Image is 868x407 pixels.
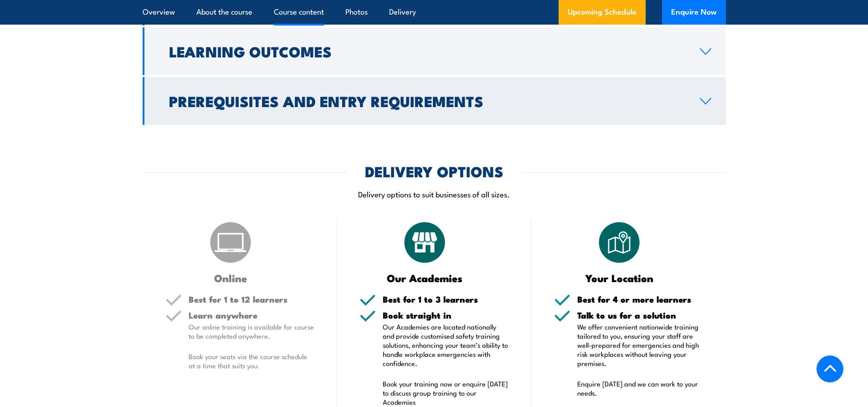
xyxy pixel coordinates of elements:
h5: Book straight in [383,311,508,319]
a: Learning Outcomes [143,27,726,75]
p: Enquire [DATE] and we can work to your needs. [577,379,703,397]
h5: Best for 4 or more learners [577,295,703,304]
h5: Learn anywhere [189,311,314,319]
h5: Best for 1 to 12 learners [189,295,314,304]
p: Our Academies are located nationally and provide customised safety training solutions, enhancing ... [383,322,508,368]
h3: Your Location [554,273,685,283]
a: Prerequisites and Entry Requirements [143,77,726,125]
p: Delivery options to suit businesses of all sizes. [143,189,726,199]
h3: Online [165,273,296,283]
h2: Prerequisites and Entry Requirements [169,94,685,107]
h5: Talk to us for a solution [577,311,703,319]
p: Our online training is available for course to be completed anywhere. [189,322,314,340]
h2: Learning Outcomes [169,45,685,57]
p: We offer convenient nationwide training tailored to you, ensuring your staff are well-prepared fo... [577,322,703,368]
h2: DELIVERY OPTIONS [365,165,503,177]
h5: Best for 1 to 3 learners [383,295,508,304]
h3: Our Academies [360,273,490,283]
p: Book your seats via the course schedule at a time that suits you. [189,352,314,370]
p: Book your training now or enquire [DATE] to discuss group training to our Academies [383,379,508,407]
